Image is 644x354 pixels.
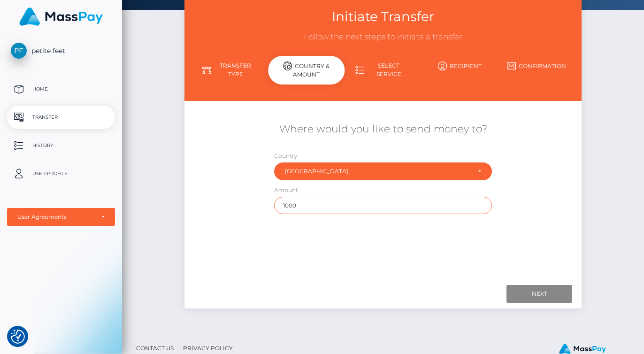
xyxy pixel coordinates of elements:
[7,134,115,157] a: History
[7,162,115,185] a: User Profile
[19,8,103,26] img: MassPay
[422,58,498,74] a: Recipient
[285,168,470,175] div: [GEOGRAPHIC_DATA]
[11,330,25,344] button: Consent Preferences
[11,139,111,153] p: History
[7,106,115,129] a: Transfer
[274,162,492,180] button: South Africa
[11,82,111,96] p: Home
[192,58,268,82] a: Transfer Type
[274,152,298,160] label: Country
[192,122,575,137] h5: Where would you like to send money to?
[274,197,492,214] input: Amount to send in undefined (Maximum: undefined)
[11,110,111,124] p: Transfer
[7,46,115,55] span: petite feet
[274,186,298,194] label: Amount
[11,167,111,181] p: User Profile
[345,58,421,82] a: Select Service
[7,77,115,101] a: Home
[192,31,575,43] h3: Follow the next steps to initiate a transfer
[268,56,345,85] div: Country & Amount
[498,58,575,74] a: Confirmation
[17,213,94,221] div: User Agreements
[11,330,25,344] img: Revisit consent button
[192,8,575,26] h3: Initiate Transfer
[559,344,606,354] img: MassPay
[506,285,572,303] input: Next
[7,208,115,226] button: User Agreements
